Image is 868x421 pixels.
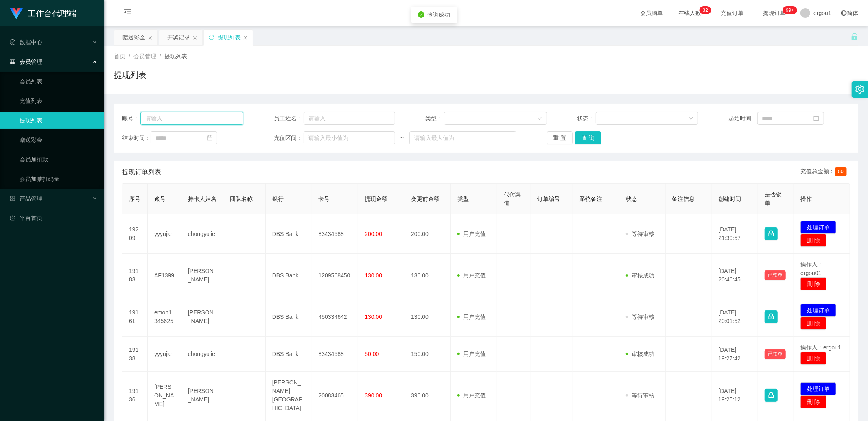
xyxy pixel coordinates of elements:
[577,114,596,123] span: 状态：
[759,10,790,16] span: 提现订单
[855,85,864,94] i: 图标: setting
[20,151,98,168] a: 会员加扣款
[404,254,451,297] td: 130.00
[365,392,382,399] span: 390.00
[626,196,637,202] span: 状态
[626,351,654,357] span: 审核成功
[192,35,197,40] i: 图标: close
[395,134,409,142] span: ~
[181,372,223,419] td: [PERSON_NAME]
[266,214,312,254] td: DBS Bank
[133,53,156,59] span: 会员管理
[425,114,444,123] span: 类型：
[404,337,451,372] td: 150.00
[10,59,15,65] i: 图标: table
[122,214,148,254] td: 19209
[765,191,782,206] span: 是否锁单
[10,195,42,202] span: 产品管理
[851,33,858,40] i: 图标: unlock
[122,30,145,45] div: 赠送彩金
[10,10,77,16] a: 工作台代理端
[312,214,359,254] td: 83434588
[365,351,379,357] span: 50.00
[418,11,424,18] i: icon: check-circle
[672,196,695,202] span: 备注信息
[765,349,786,359] button: 已锁单
[365,314,382,320] span: 130.00
[800,382,836,395] button: 处理订单
[457,351,486,357] span: 用户充值
[703,6,706,14] p: 3
[122,114,140,123] span: 账号：
[148,372,181,419] td: [PERSON_NAME]
[765,389,778,402] button: 图标: lock
[457,272,486,279] span: 用户充值
[365,231,382,237] span: 200.00
[20,132,98,148] a: 赠送彩金
[274,114,304,123] span: 员工姓名：
[705,6,708,14] p: 2
[700,6,711,14] sup: 32
[626,314,654,320] span: 等待审核
[230,196,253,202] span: 团队名称
[122,167,161,177] span: 提现订单列表
[312,337,359,372] td: 83434588
[626,392,654,399] span: 等待审核
[457,231,486,237] span: 用户充值
[181,337,223,372] td: chongyujie
[181,254,223,297] td: [PERSON_NAME]
[148,254,181,297] td: AF1399
[538,196,560,202] span: 订单编号
[122,297,148,337] td: 19161
[20,112,98,129] a: 提现列表
[579,196,602,202] span: 系统备注
[404,372,451,419] td: 390.00
[129,53,130,59] span: /
[765,227,778,240] button: 图标: lock
[209,35,214,40] i: 图标: sync
[800,352,826,365] button: 删 除
[266,372,312,419] td: [PERSON_NAME] [GEOGRAPHIC_DATA]
[266,337,312,372] td: DBS Bank
[20,171,98,187] a: 会员加减打码量
[148,35,153,40] i: 图标: close
[181,214,223,254] td: chongyujie
[626,272,654,279] span: 审核成功
[10,39,15,45] i: 图标: check-circle-o
[800,317,826,330] button: 删 除
[148,297,181,337] td: emon1345625
[114,69,146,81] h1: 提现列表
[304,131,395,144] input: 请输入最小值为
[712,254,759,297] td: [DATE] 20:46:45
[719,196,741,202] span: 创建时间
[122,372,148,419] td: 19136
[800,304,836,317] button: 处理订单
[312,254,359,297] td: 1209568450
[800,196,812,202] span: 操作
[243,35,248,40] i: 图标: close
[717,10,748,16] span: 充值订单
[712,337,759,372] td: [DATE] 19:27:42
[365,272,382,279] span: 130.00
[404,297,451,337] td: 130.00
[10,39,42,46] span: 数据中心
[122,254,148,297] td: 19183
[28,0,77,26] h1: 工作台代理端
[181,297,223,337] td: [PERSON_NAME]
[504,191,521,206] span: 代付渠道
[457,392,486,399] span: 用户充值
[266,297,312,337] td: DBS Bank
[122,134,151,142] span: 结束时间：
[218,30,241,45] div: 提现列表
[712,297,759,337] td: [DATE] 20:01:52
[148,337,181,372] td: yyyujie
[457,196,469,202] span: 类型
[266,254,312,297] td: DBS Bank
[114,0,142,26] i: 图标: menu-fold
[712,372,759,419] td: [DATE] 19:25:12
[129,196,140,202] span: 序号
[148,214,181,254] td: yyyujie
[154,196,166,202] span: 账号
[304,112,395,125] input: 请输入
[428,11,450,18] span: 查询成功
